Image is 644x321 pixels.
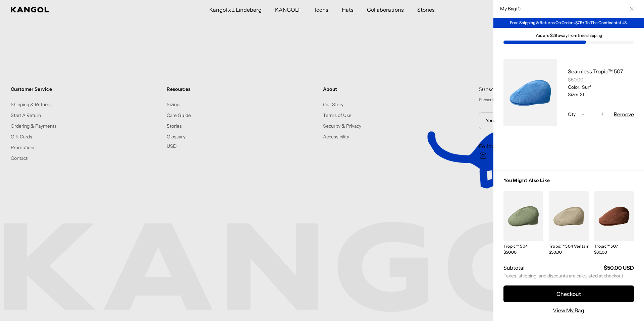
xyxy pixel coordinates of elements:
dt: Size: [568,91,578,98]
span: $60.00 [594,250,607,255]
a: Tropic™ 507 [594,244,619,249]
small: Taxes, shipping, and discounts are calculated at checkout [503,273,634,279]
span: Qty [568,111,576,117]
dd: XL [578,91,586,98]
dt: Color: [568,84,581,90]
input: Quantity for Seamless Tropic™ 507 [588,110,598,118]
span: - [582,110,585,119]
div: You are $29 away from free shipping [503,33,634,38]
h3: You Might Also Like [503,177,634,191]
span: ( ) [516,6,521,12]
div: Free Shipping & Returns On Orders $79+ To The Continental US. [493,18,644,28]
h2: Subtotal [503,264,525,271]
span: + [601,110,604,119]
strong: $50.00 USD [604,264,634,271]
span: $50.00 [549,250,562,255]
a: Tropic™ 504 [503,244,528,249]
button: Checkout [503,285,634,302]
span: $50.00 [503,250,517,255]
a: View My Bag [553,306,584,314]
dd: Surf [581,84,591,90]
button: Remove Seamless Tropic™ 507 - Surf / XL [614,110,634,118]
h2: My Bag [497,6,521,12]
div: $50.00 [568,77,634,83]
a: Seamless Tropic™ 507 [568,68,623,75]
button: - [578,110,588,118]
button: + [598,110,608,118]
a: Tropic™ 504 Ventair [549,244,589,249]
span: 1 [518,6,519,12]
